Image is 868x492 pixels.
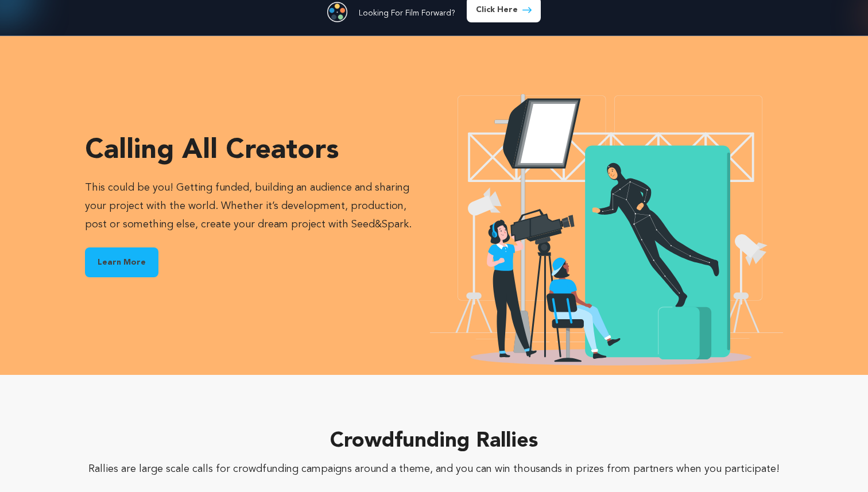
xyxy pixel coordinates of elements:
p: Rallies are large scale calls for crowdfunding campaigns around a theme, and you can win thousand... [85,462,783,476]
h3: Calling all creators [85,137,429,165]
p: This could be you! Getting funded, building an audience and sharing your project with the world. ... [85,179,429,234]
p: Looking For Film Forward? [359,7,455,19]
h2: Crowdfunding Rallies [85,430,783,453]
a: Learn More [85,247,158,277]
img: Seed&Spark Film Forward Icon [327,2,347,22]
img: Seed&Spark Creators Icon [429,82,783,366]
